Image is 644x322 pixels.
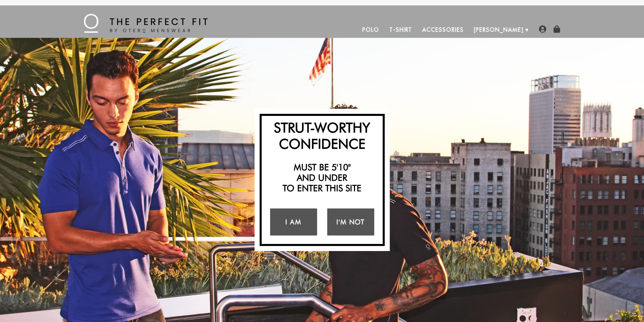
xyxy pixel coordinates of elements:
img: shopping-bag-icon.png [553,25,560,33]
h2: Strut-Worthy Confidence [265,119,379,152]
img: The Perfect Fit - by Otero Menswear - Logo [84,14,208,33]
h2: Must be 5'10" and under to enter this site [265,162,379,194]
a: [PERSON_NAME] [469,22,529,38]
a: I Am [270,208,317,236]
a: I'm Not [327,208,374,236]
a: Accessories [417,22,469,38]
img: user-account-icon.png [539,25,546,33]
a: T-Shirt [384,22,417,38]
a: Polo [357,22,384,38]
